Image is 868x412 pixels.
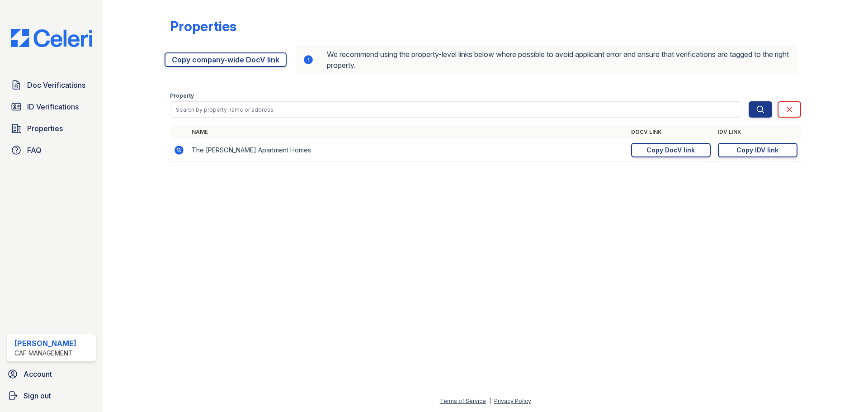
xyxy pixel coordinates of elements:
span: Doc Verifications [27,80,85,90]
a: Doc Verifications [7,76,96,94]
span: FAQ [27,145,42,156]
th: Name [188,125,627,139]
div: Copy IDV link [736,146,778,155]
a: Properties [7,119,96,137]
a: Account [4,365,99,383]
a: ID Verifications [7,98,96,116]
a: Copy IDV link [718,143,797,157]
a: FAQ [7,141,96,159]
div: CAF Management [14,349,76,358]
input: Search by property name or address [170,101,741,118]
span: Account [24,369,52,379]
td: The [PERSON_NAME] Apartment Homes [188,139,627,161]
label: Property [170,92,194,99]
div: | [489,398,491,404]
div: Properties [170,18,236,34]
div: Copy DocV link [646,146,695,155]
a: Privacy Policy [494,398,531,404]
span: Sign out [24,390,51,401]
th: DocV Link [627,125,714,139]
div: [PERSON_NAME] [14,338,76,349]
th: IDV Link [714,125,801,139]
div: We recommend using the property-level links below where possible to avoid applicant error and ens... [296,45,797,74]
a: Terms of Service [440,398,486,404]
a: Copy company-wide DocV link [165,52,287,67]
img: CE_Logo_Blue-a8612792a0a2168367f1c8372b55b34899dd931a85d93a1a3d3e32e68fde9ad4.png [4,29,99,47]
a: Copy DocV link [631,143,711,157]
span: Properties [27,123,63,134]
span: ID Verifications [27,101,79,112]
a: Sign out [4,387,99,405]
